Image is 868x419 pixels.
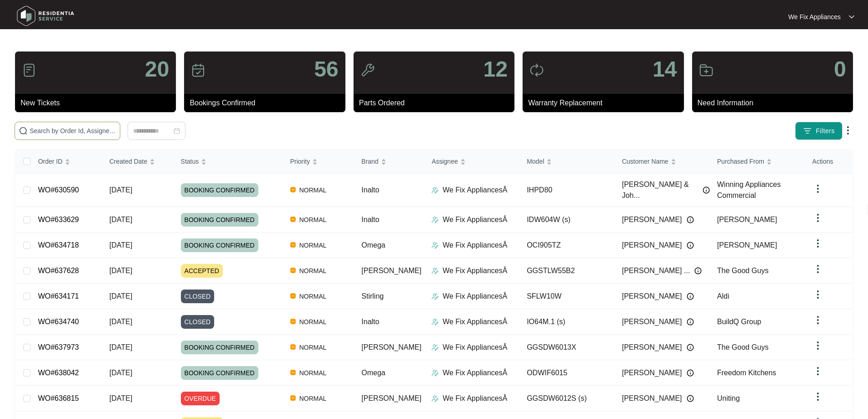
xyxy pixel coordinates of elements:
span: Created Date [109,156,147,166]
img: Assigner Icon [431,318,439,326]
p: We Fix AppliancesÂ [442,214,507,225]
img: Vercel Logo [290,344,296,350]
img: dropdown arrow [812,340,823,351]
a: WO#638042 [38,369,79,377]
img: filter icon [803,126,812,135]
td: GGSDW6012S (s) [519,386,615,411]
span: Filters [816,126,835,136]
img: icon [360,63,375,78]
span: Purchased From [717,156,764,166]
th: Priority [283,150,354,174]
img: search-icon [19,126,28,135]
td: ODWIF6015 [519,360,615,386]
th: Status [174,150,283,174]
img: Info icon [687,344,694,351]
span: NORMAL [296,367,330,378]
span: [PERSON_NAME] ... [622,265,690,276]
span: Stirling [361,292,384,300]
td: IHPD80 [519,174,615,207]
span: NORMAL [296,265,330,276]
span: BOOKING CONFIRMED [181,238,258,252]
span: [PERSON_NAME] [361,267,421,274]
p: We Fix AppliancesÂ [442,265,507,276]
span: [PERSON_NAME] [622,240,682,251]
span: Status [181,156,199,166]
img: Info icon [687,318,694,326]
img: dropdown arrow [842,125,853,136]
td: IDW604W (s) [519,207,615,233]
img: dropdown arrow [812,183,823,194]
img: Info icon [703,186,710,194]
span: NORMAL [296,214,330,225]
img: Info icon [687,242,694,249]
img: Vercel Logo [290,370,296,375]
span: NORMAL [296,316,330,327]
span: Omega [361,241,385,249]
th: Assignee [424,150,519,174]
img: icon [699,63,714,78]
img: Info icon [687,293,694,300]
span: Order ID [38,156,62,166]
span: BOOKING CONFIRMED [181,366,258,380]
span: [DATE] [109,292,132,300]
img: dropdown arrow [812,391,823,402]
td: IO64M.1 (s) [519,309,615,335]
span: The Good Guys [717,343,769,351]
span: Omega [361,369,385,377]
span: [PERSON_NAME] [622,342,682,353]
th: Model [519,150,615,174]
img: Vercel Logo [290,268,296,273]
input: Search by Order Id, Assignee Name, Customer Name, Brand and Model [30,126,116,136]
span: CLOSED [181,315,215,329]
a: WO#630590 [38,186,79,194]
span: Priority [290,156,310,166]
p: 20 [145,58,169,80]
span: Inalto [361,318,379,326]
p: We Fix AppliancesÂ [442,185,507,196]
img: Assigner Icon [431,369,439,377]
p: 0 [834,58,846,80]
th: Customer Name [615,150,710,174]
p: We Fix AppliancesÂ [442,393,507,404]
img: dropdown arrow [812,212,823,223]
span: [DATE] [109,318,132,326]
span: [PERSON_NAME] [717,216,777,223]
span: Freedom Kitchens [717,369,776,377]
img: Assigner Icon [431,186,439,194]
td: SFLW10W [519,284,615,309]
a: WO#634171 [38,292,79,300]
p: Warranty Replacement [528,98,683,109]
a: WO#637973 [38,343,79,351]
span: NORMAL [296,291,330,302]
img: dropdown arrow [812,366,823,377]
p: Parts Ordered [359,98,514,109]
th: Created Date [102,150,174,174]
span: NORMAL [296,240,330,251]
img: Assigner Icon [431,293,439,300]
span: BuildQ Group [717,318,761,326]
p: We Fix AppliancesÂ [442,240,507,251]
a: WO#637628 [38,267,79,274]
span: [PERSON_NAME] [717,241,777,249]
span: BOOKING CONFIRMED [181,341,258,354]
span: Inalto [361,216,379,223]
img: Vercel Logo [290,319,296,324]
span: [PERSON_NAME] [622,393,682,404]
p: 14 [652,58,677,80]
span: [DATE] [109,267,132,274]
span: [PERSON_NAME] [622,291,682,302]
img: Vercel Logo [290,217,296,222]
td: OCI905TZ [519,233,615,258]
img: Assigner Icon [431,242,439,249]
span: ACCEPTED [181,264,223,278]
th: Actions [805,150,853,174]
img: residentia service logo [14,2,77,30]
img: Vercel Logo [290,187,296,192]
a: WO#634740 [38,318,79,326]
img: icon [529,63,544,78]
p: We Fix AppliancesÂ [442,367,507,378]
a: WO#636815 [38,394,79,402]
span: NORMAL [296,185,330,196]
span: CLOSED [181,290,215,303]
span: [DATE] [109,216,132,223]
